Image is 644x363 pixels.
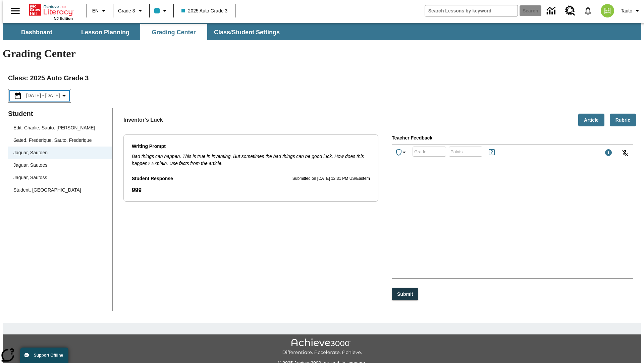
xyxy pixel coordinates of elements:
[610,114,636,127] button: Rubric, Will open in new tab
[115,5,147,17] button: Grade: Grade 3, Select a grade
[152,29,196,36] span: Grading Center
[29,3,73,16] a: Home
[140,24,207,40] button: Grading Center
[13,187,81,194] div: Student, [GEOGRAPHIC_DATA]
[29,2,73,21] div: Home
[292,175,370,182] p: Submitted on [DATE] 12:31 PM US/Eastern
[3,5,98,11] p: NDbgz
[282,338,362,356] img: Achieve3000 Differentiate Accelerate Achieve
[13,174,47,181] div: Jaguar, Sautoss
[132,153,370,167] p: Bad things can happen. This is true in inventing. But sometimes the bad things can be good luck. ...
[3,24,286,40] div: SubNavbar
[413,143,446,161] input: Grade: Letters, numbers, %, + and - are allowed.
[8,73,636,83] h2: Class : 2025 Auto Grade 3
[579,2,597,19] a: Notifications
[3,5,98,11] body: Type your response here.
[21,29,53,36] span: Dashboard
[13,162,47,169] div: Jaguar, Sautoes
[92,7,99,14] span: EN
[601,4,614,17] img: avatar image
[392,146,411,159] button: Achievements
[621,7,632,14] span: Tauto
[13,124,95,131] div: Edit. Charlie, Sauto. [PERSON_NAME]
[8,147,112,159] div: Jaguar, Sautoen
[561,2,579,20] a: Resource Center, Will open in new tab
[54,16,73,21] span: NJ Edition
[597,2,618,19] button: Select a new avatar
[181,7,228,14] span: 2025 Auto Grade 3
[20,348,68,363] button: Support Offline
[8,159,112,171] div: Jaguar, Sautoes
[60,92,68,100] svg: Collapse Date Range Filter
[132,175,173,183] p: Student Response
[578,114,604,127] button: Article, Will open in new tab
[3,23,641,40] div: SubNavbar
[617,145,633,161] button: Click to activate and allow voice recognition
[132,185,370,193] p: Student Response
[34,353,63,358] span: Support Offline
[413,147,446,157] div: Grade: Letters, numbers, %, + and - are allowed.
[8,122,112,134] div: Edit. Charlie, Sauto. [PERSON_NAME]
[3,24,70,40] button: Dashboard
[3,47,641,60] h1: Grading Center
[11,92,68,100] button: Select the date range menu item
[485,146,498,159] button: Rules for Earning Points and Achievements, Will open in new tab
[89,5,111,17] button: Language: EN, Select a language
[425,5,518,16] input: search field
[8,171,112,184] div: Jaguar, Sautoss
[13,149,48,156] div: Jaguar, Sautoen
[13,137,92,144] div: Gated. Frederique, Sauto. Frederique
[618,5,644,17] button: Profile/Settings
[604,149,612,158] div: Maximum 1000 characters Press Escape to exit toolbar and use left and right arrow keys to access ...
[152,5,171,17] button: Class color is light blue. Change class color
[209,24,285,40] button: Class/Student Settings
[8,108,112,119] p: Student
[132,185,370,193] p: ggg
[8,184,112,196] div: Student, [GEOGRAPHIC_DATA]
[543,2,561,20] a: Data Center
[5,1,25,21] button: Open side menu
[392,288,418,300] button: Submit
[392,134,633,142] p: Teacher Feedback
[214,29,280,36] span: Class/Student Settings
[8,134,112,147] div: Gated. Frederique, Sauto. Frederique
[72,24,139,40] button: Lesson Planning
[449,143,482,161] input: Points: Must be equal to or less than 25.
[132,143,370,150] p: Writing Prompt
[449,147,482,157] div: Points: Must be equal to or less than 25.
[118,7,135,14] span: Grade 3
[123,116,163,124] p: Inventor's Luck
[81,29,129,36] span: Lesson Planning
[26,92,60,99] span: [DATE] - [DATE]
